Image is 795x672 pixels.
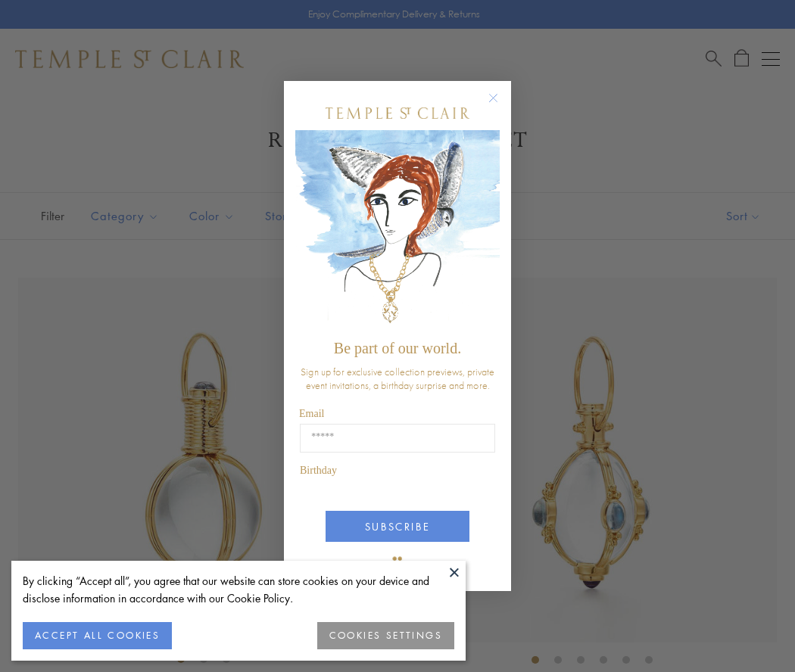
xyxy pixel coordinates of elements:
span: Birthday [300,465,337,476]
button: COOKIES SETTINGS [317,622,454,649]
span: Be part of our world. [334,340,461,356]
div: By clicking “Accept all”, you agree that our website can store cookies on your device and disclos... [23,572,454,607]
img: c4a9eb12-d91a-4d4a-8ee0-386386f4f338.jpeg [295,130,500,332]
span: Sign up for exclusive collection previews, private event invitations, a birthday surprise and more. [301,365,494,392]
button: SUBSCRIBE [326,511,469,542]
input: Email [300,424,495,453]
button: ACCEPT ALL COOKIES [23,622,172,649]
img: Temple St. Clair [326,107,469,119]
span: Email [299,408,324,419]
button: Close dialog [491,96,510,115]
img: TSC [382,546,413,576]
